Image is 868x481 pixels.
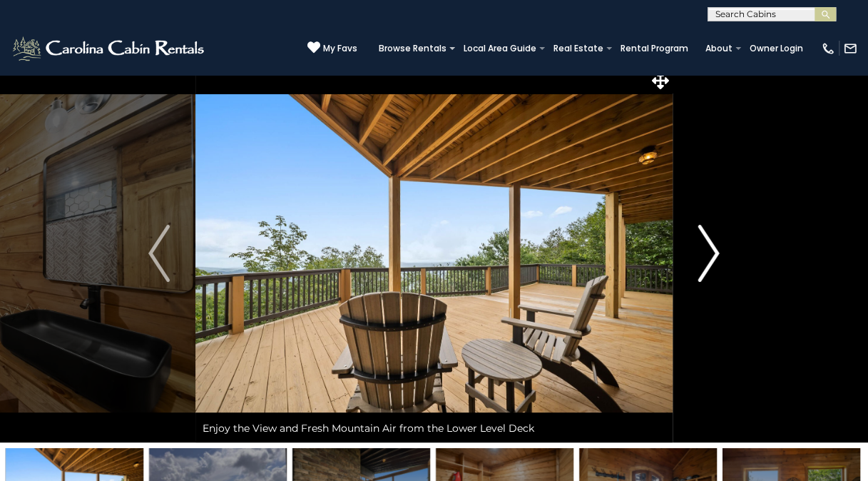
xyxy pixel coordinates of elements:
[673,64,745,442] button: Next
[742,39,810,59] a: Owner Login
[613,39,695,59] a: Rental Program
[821,41,835,56] img: phone-regular-white.png
[307,41,357,56] a: My Favs
[698,39,740,59] a: About
[546,39,611,59] a: Real Estate
[148,225,170,282] img: arrow
[11,34,208,63] img: White-1-2.png
[698,225,720,282] img: arrow
[456,39,543,59] a: Local Area Guide
[123,64,195,442] button: Previous
[372,39,454,59] a: Browse Rentals
[195,414,673,442] div: Enjoy the View and Fresh Mountain Air from the Lower Level Deck
[323,42,357,55] span: My Favs
[843,41,857,56] img: mail-regular-white.png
